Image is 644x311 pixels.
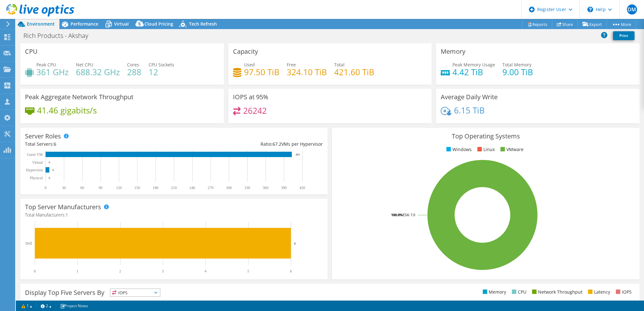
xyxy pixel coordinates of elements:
span: IOPS [110,289,160,296]
li: Linux [476,146,495,153]
h4: 361 GHz [36,69,69,76]
text: 2 [119,269,121,273]
a: Export [578,19,607,29]
a: More [607,19,636,29]
h4: 421.60 TiB [334,69,374,76]
text: 0 [49,176,50,180]
span: Tech Refresh [189,21,217,27]
a: Print [613,31,635,40]
h4: 688.32 GHz [76,69,120,76]
h4: 6.15 TiB [454,107,485,114]
text: 300 [226,186,232,190]
li: Windows [445,146,472,153]
text: 90 [99,186,102,190]
tspan: 100.0% [391,212,403,217]
a: Reports [522,19,552,29]
span: Peak Memory Usage [452,62,495,68]
span: Cores [127,62,139,68]
h3: Top Operating Systems [337,133,635,140]
div: Ratio: VMs per Hypervisor [174,141,323,148]
span: Performance [71,21,98,27]
text: 0 [34,269,36,273]
text: 1 [77,269,78,273]
text: 30 [62,186,66,190]
tspan: ESXi 7.0 [403,212,415,217]
text: 180 [153,186,158,190]
h3: CPU [25,48,38,55]
svg: \n [587,7,593,12]
text: 60 [80,186,84,190]
span: Cloud Pricing [144,21,173,27]
span: 1 [65,212,68,218]
h4: 41.46 gigabits/s [37,107,97,114]
text: 390 [281,186,287,190]
li: Latency [586,289,610,296]
text: Guest VM [27,152,43,157]
text: Hypervisor [26,168,43,172]
text: 210 [171,186,177,190]
a: 2 [36,302,56,310]
h4: 288 [127,69,141,76]
text: 120 [116,186,122,190]
text: 360 [263,186,268,190]
text: Physical [30,176,43,180]
text: 240 [189,186,195,190]
li: CPU [510,289,526,296]
text: 3 [162,269,164,273]
div: Total Servers: [25,141,174,148]
text: 6 [294,241,296,245]
h1: Rich Products - Akshay [21,32,98,39]
text: 6 [52,168,54,172]
a: Share [552,19,578,29]
a: 1 [17,302,37,310]
h3: Memory [441,48,465,55]
span: Total [334,62,345,68]
span: CPU Sockets [149,62,174,68]
h3: Capacity [233,48,258,55]
text: 4 [205,269,206,273]
text: 403 [296,153,300,156]
h4: 9.00 TiB [502,69,533,76]
li: IOPS [614,289,632,296]
li: Network Throughput [531,289,582,296]
span: Free [287,62,296,68]
h3: IOPS at 95% [233,94,268,101]
h4: 4.42 TiB [452,69,495,76]
span: Virtual [114,21,129,27]
li: VMware [499,146,524,153]
h4: Total Manufacturers: [25,211,323,218]
text: 0 [45,186,46,190]
text: Dell [25,241,32,246]
span: DM [627,4,637,15]
h3: Peak Aggregate Network Throughput [25,94,133,101]
text: 420 [299,186,305,190]
h4: 97.50 TiB [244,69,279,76]
a: Project Notes [56,302,93,310]
span: Peak CPU [36,62,56,68]
h4: 324.10 TiB [287,69,327,76]
h3: Top Server Manufacturers [25,204,101,210]
span: 6 [54,141,56,147]
h4: 12 [149,69,174,76]
span: Environment [27,21,55,27]
text: 5 [247,269,249,273]
span: Used [244,62,255,68]
text: 6 [290,269,292,273]
text: Virtual [32,160,43,165]
text: 0 [49,161,50,164]
span: Total Memory [502,62,531,68]
text: 150 [134,186,140,190]
h3: Server Roles [25,133,61,140]
span: Net CPU [76,62,93,68]
span: 67.2 [273,141,281,147]
h4: 26242 [243,107,267,114]
text: 270 [208,186,213,190]
h3: Average Daily Write [441,94,498,101]
li: Memory [481,289,506,296]
text: 330 [244,186,250,190]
